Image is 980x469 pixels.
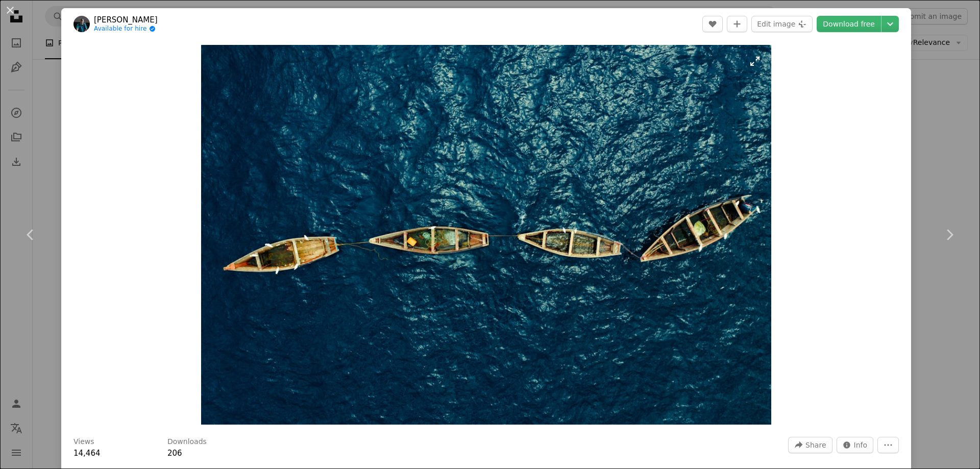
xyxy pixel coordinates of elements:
[805,437,826,453] span: Share
[854,437,868,453] span: Info
[881,16,899,32] button: Choose download size
[73,16,90,32] img: Go to CLEMENT MABULA's profile
[201,45,771,425] button: Zoom in on this image
[751,16,813,32] button: Edit image
[73,437,94,447] h3: Views
[94,15,158,25] a: [PERSON_NAME]
[817,16,881,32] a: Download free
[201,45,771,425] img: three canoes floating in the ocean on a sunny day
[788,437,832,453] button: Share this image
[877,437,899,453] button: More Actions
[837,437,874,453] button: Stats about this image
[94,25,158,33] a: Available for hire
[727,16,747,32] button: Add to Collection
[73,449,101,458] span: 14,464
[702,16,723,32] button: Like
[167,437,207,447] h3: Downloads
[167,449,182,458] span: 206
[919,186,980,284] a: Next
